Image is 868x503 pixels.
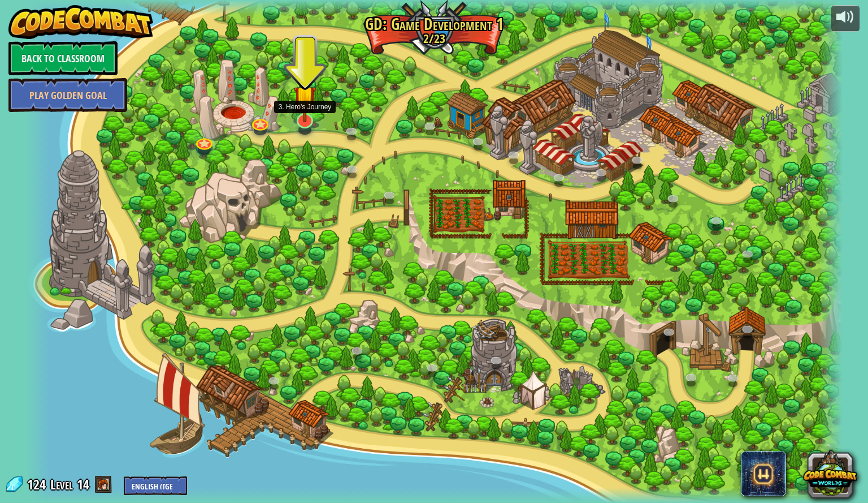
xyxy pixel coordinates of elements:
[294,71,316,122] img: level-banner-started.png
[77,475,89,493] span: 14
[50,475,73,494] span: Level
[831,5,860,32] button: Adjust volume
[8,5,153,39] img: CodeCombat - Learn how to code by playing a game
[8,78,127,112] a: Play Golden Goal
[27,475,49,493] span: 124
[8,41,118,75] a: Back to Classroom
